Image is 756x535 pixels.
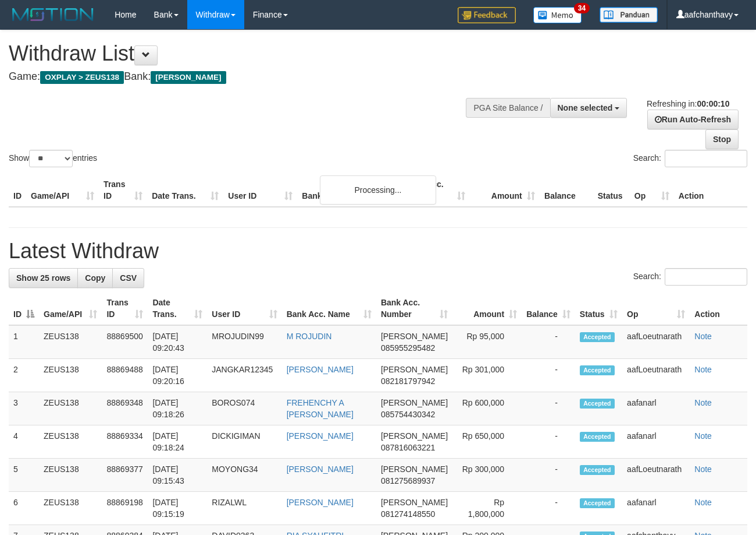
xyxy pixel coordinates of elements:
[574,3,590,13] span: 34
[287,464,354,474] a: [PERSON_NAME]
[282,292,376,325] th: Bank Acc. Name: activate to sort column ascending
[580,399,615,409] span: Accepted
[381,498,448,507] span: [PERSON_NAME]
[287,498,354,507] a: [PERSON_NAME]
[39,425,102,459] td: ZEUS138
[39,392,102,425] td: ZEUS138
[16,273,70,283] span: Show 25 rows
[376,292,452,325] th: Bank Acc. Number: activate to sort column ascending
[665,268,747,286] input: Search:
[452,392,522,425] td: Rp 600,000
[630,174,674,207] th: Op
[452,292,522,325] th: Amount: activate to sort column ascending
[297,174,400,207] th: Bank Acc. Name
[694,398,712,407] a: Note
[694,464,712,474] a: Note
[39,325,102,359] td: ZEUS138
[381,443,435,452] span: Copy 087816063221 to clipboard
[102,459,148,492] td: 88869377
[647,99,729,108] span: Refreshing in:
[470,174,540,207] th: Amount
[9,240,747,263] h1: Latest Withdraw
[575,292,622,325] th: Status: activate to sort column ascending
[381,464,448,474] span: [PERSON_NAME]
[694,498,712,507] a: Note
[633,150,747,167] label: Search:
[148,292,207,325] th: Date Trans.: activate to sort column ascending
[9,425,39,459] td: 4
[39,459,102,492] td: ZEUS138
[207,392,281,425] td: BOROS074
[381,509,435,519] span: Copy 081274148550 to clipboard
[287,332,332,341] a: M ROJUDIN
[148,459,207,492] td: [DATE] 09:15:43
[381,365,448,374] span: [PERSON_NAME]
[9,174,26,207] th: ID
[85,273,105,283] span: Copy
[9,6,97,23] img: MOTION_logo.png
[452,425,522,459] td: Rp 650,000
[458,7,516,23] img: Feedback.jpg
[452,325,522,359] td: Rp 95,000
[207,292,281,325] th: User ID: activate to sort column ascending
[522,459,575,492] td: -
[287,365,354,374] a: [PERSON_NAME]
[120,273,137,283] span: CSV
[102,425,148,459] td: 88869334
[9,492,39,525] td: 6
[9,459,39,492] td: 5
[9,392,39,425] td: 3
[647,110,739,129] a: Run Auto-Refresh
[522,425,575,459] td: -
[207,492,281,525] td: RIZALWL
[697,99,729,108] strong: 00:00:10
[522,492,575,525] td: -
[9,359,39,392] td: 2
[452,359,522,392] td: Rp 301,000
[593,174,630,207] th: Status
[148,359,207,392] td: [DATE] 09:20:16
[522,292,575,325] th: Balance: activate to sort column ascending
[540,174,593,207] th: Balance
[9,42,493,65] h1: Withdraw List
[522,392,575,425] td: -
[99,174,147,207] th: Trans ID
[600,7,658,23] img: panduan.png
[223,174,297,207] th: User ID
[39,292,102,325] th: Game/API: activate to sort column ascending
[580,432,615,442] span: Accepted
[147,174,223,207] th: Date Trans.
[29,150,73,167] select: Showentries
[287,431,354,441] a: [PERSON_NAME]
[381,431,448,441] span: [PERSON_NAME]
[400,174,469,207] th: Bank Acc. Number
[622,392,690,425] td: aafanarl
[580,332,615,342] span: Accepted
[622,425,690,459] td: aafanarl
[381,332,448,341] span: [PERSON_NAME]
[558,103,613,112] span: None selected
[622,359,690,392] td: aafLoeutnarath
[77,268,113,288] a: Copy
[102,359,148,392] td: 88869488
[381,376,435,386] span: Copy 082181797942 to clipboard
[580,498,615,508] span: Accepted
[102,492,148,525] td: 88869198
[9,71,493,83] h4: Game: Bank:
[622,459,690,492] td: aafLoeutnarath
[9,150,97,167] label: Show entries
[102,392,148,425] td: 88869348
[674,174,747,207] th: Action
[633,268,747,286] label: Search:
[39,492,102,525] td: ZEUS138
[452,492,522,525] td: Rp 1,800,000
[148,492,207,525] td: [DATE] 09:15:19
[207,425,281,459] td: DICKIGIMAN
[381,398,448,407] span: [PERSON_NAME]
[381,476,435,485] span: Copy 081275689937 to clipboard
[287,398,354,419] a: FREHENCHY A [PERSON_NAME]
[148,325,207,359] td: [DATE] 09:20:43
[102,292,148,325] th: Trans ID: activate to sort column ascending
[9,268,78,288] a: Show 25 rows
[26,174,99,207] th: Game/API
